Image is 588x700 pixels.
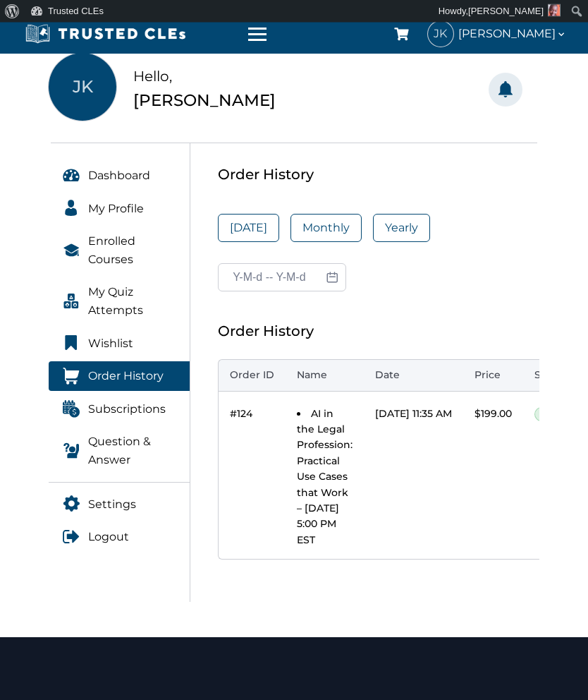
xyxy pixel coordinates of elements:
[373,215,430,243] a: Yearly
[375,406,452,422] div: [DATE] 11:35 AM
[21,23,190,44] img: Trusted CLEs
[88,200,144,219] span: My Profile
[49,227,190,274] a: Enrolled Courses
[88,167,150,186] span: Dashboard
[49,195,190,224] a: My Profile
[468,6,544,16] span: [PERSON_NAME]
[49,362,190,392] a: Order History
[49,395,190,425] a: Subscriptions
[49,330,190,359] a: Wishlist
[49,523,190,553] a: Logout
[218,264,346,292] input: Y-M-d -- Y-M-d
[297,406,353,549] li: AI in the Legal Profession: Practical Use Cases that Work – [DATE] 5:00 PM EST
[218,164,539,186] div: Order History
[88,433,176,469] span: Question & Answer
[49,54,116,121] span: JK
[88,529,129,547] span: Logout
[218,360,286,392] th: Order ID
[286,360,364,392] th: Name
[290,215,362,243] a: Monthly
[133,88,276,114] div: [PERSON_NAME]
[133,66,276,88] div: Hello,
[230,406,274,422] div: #124
[474,406,512,422] div: $199.00
[49,428,190,475] a: Question & Answer
[88,368,164,386] span: Order History
[428,21,453,47] span: JK
[218,215,279,243] a: [DATE]
[463,360,523,392] th: Price
[218,320,539,343] div: Order History
[88,284,176,320] span: My Quiz Attempts
[49,278,190,325] a: My Quiz Attempts
[88,233,176,269] span: Enrolled Courses
[88,335,133,354] span: Wishlist
[88,496,136,514] span: Settings
[364,360,463,392] th: Date
[88,401,166,419] span: Subscriptions
[49,162,190,191] a: Dashboard
[458,25,567,42] span: [PERSON_NAME]
[49,490,190,520] a: Settings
